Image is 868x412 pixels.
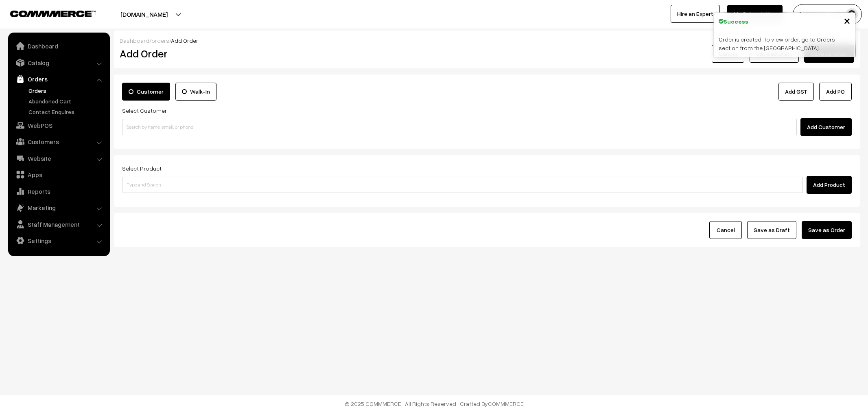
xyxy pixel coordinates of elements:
a: Catalog [10,55,107,70]
a: My Subscription [727,5,783,23]
a: Orders [26,86,107,95]
div: Order is created. To view order, go to Orders section from the [GEOGRAPHIC_DATA]. [714,30,855,57]
div: / / [120,36,854,45]
label: Customer [122,83,170,101]
a: Abandoned Cart [26,97,107,105]
a: Orders [10,72,107,86]
span: × [844,13,851,28]
a: COMMMERCE [10,8,81,18]
a: Reports [10,184,107,199]
a: Dashboard [10,39,107,53]
img: COMMMERCE [10,11,96,17]
button: Add Product [807,176,852,194]
button: Add Customer [800,118,852,136]
a: Website [10,151,107,166]
a: orders [151,37,169,44]
a: Customers [10,134,107,149]
button: [DOMAIN_NAME] [92,4,196,24]
span: Add Order [171,37,198,44]
label: Select Customer [122,106,167,115]
label: Select Product [122,164,162,173]
button: Save as Draft [747,221,796,239]
a: Settings [10,233,107,248]
label: Walk-In [175,83,216,101]
button: Close [844,14,851,26]
a: WebPOS [10,118,107,133]
button: Save as Order [802,221,852,239]
a: Hire an Expert [671,5,720,23]
input: Search by name, email, or phone [122,119,797,135]
a: Contact Enquires [26,107,107,116]
a: Dashboard [120,37,149,44]
img: user [846,8,858,20]
input: Type and Search [122,177,803,193]
a: Marketing [10,200,107,215]
button: Cancel [712,45,744,63]
a: Staff Management [10,217,107,232]
a: Add GST [778,83,814,101]
h2: Add Order [120,47,356,60]
strong: Success [724,17,748,26]
button: Add PO [819,83,852,101]
button: [PERSON_NAME] [793,4,862,24]
button: Cancel [709,221,742,239]
a: COMMMERCE [488,400,524,407]
a: Apps [10,167,107,182]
